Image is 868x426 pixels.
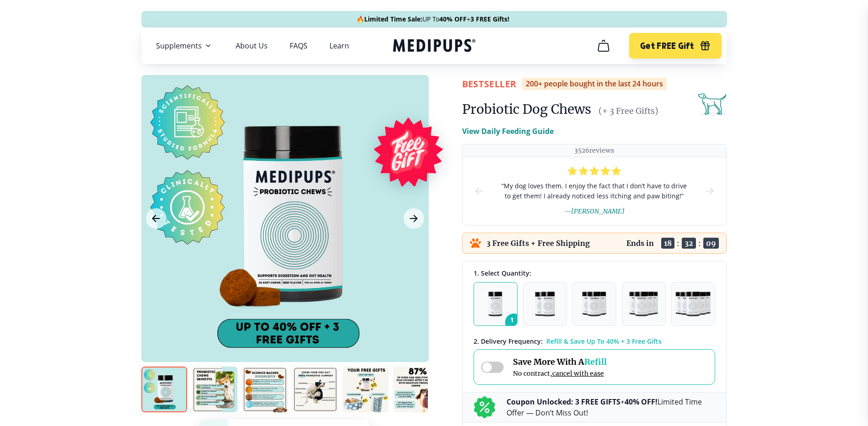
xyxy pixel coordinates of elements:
[290,41,307,50] a: FAQS
[474,337,543,346] span: 2 . Delivery Frequency:
[522,78,667,90] div: 200+ people bought in the last 24 hours
[141,367,187,412] img: Probiotic Dog Chews | Natural Dog Supplements
[552,369,604,378] span: cancel with ease
[486,239,590,248] p: 3 Free Gifts + Free Shipping
[146,208,167,229] button: Previous Image
[329,41,349,50] a: Learn
[462,126,554,137] p: View Daily Feeding Guide
[393,37,475,56] a: Medipups
[505,314,523,331] span: 1
[584,357,607,367] span: Refill
[156,40,214,51] button: Supplements
[703,238,719,249] span: 09
[640,41,694,51] span: Get FREE Gift
[704,157,715,225] button: next-slide
[192,367,237,412] img: Probiotic Dog Chews | Natural Dog Supplements
[682,238,696,249] span: 32
[236,41,268,50] a: About Us
[625,397,658,407] b: 40% OFF!
[156,41,202,50] span: Supplements
[677,239,679,248] span: :
[462,101,591,117] h1: Probiotic Dog Chews
[546,337,662,346] span: Refill & Save Up To 40% + 3 Free Gifts
[535,292,555,316] img: Pack of 2 - Natural Dog Supplements
[499,181,690,201] span: “ My dog loves them. I enjoy the fact that I don’t have to drive to get them! I already noticed l...
[393,367,439,412] img: Probiotic Dog Chews | Natural Dog Supplements
[593,35,615,57] button: cart
[626,239,654,248] p: Ends in
[474,282,518,326] button: 1
[462,78,517,90] span: BestSeller
[661,238,674,249] span: 18
[507,396,715,418] p: + Limited Time Offer — Don’t Miss Out!
[356,15,509,24] span: 🔥 UP To +
[474,157,485,225] button: prev-slide
[507,397,620,407] b: Coupon Unlocked: 3 FREE GIFTS
[582,292,607,316] img: Pack of 3 - Natural Dog Supplements
[574,146,614,155] p: 3526 reviews
[242,367,288,412] img: Probiotic Dog Chews | Natural Dog Supplements
[513,369,607,378] span: No contract,
[675,292,711,316] img: Pack of 5 - Natural Dog Supplements
[598,106,658,116] span: (+ 3 Free Gifts)
[292,367,338,412] img: Probiotic Dog Chews | Natural Dog Supplements
[564,207,625,215] span: — [PERSON_NAME]
[343,367,388,412] img: Probiotic Dog Chews | Natural Dog Supplements
[474,269,715,277] div: 1. Select Quantity:
[698,239,701,248] span: :
[629,33,721,59] button: Get FREE Gift
[404,208,424,229] button: Next Image
[629,292,658,316] img: Pack of 4 - Natural Dog Supplements
[513,357,607,367] span: Save More With A
[488,292,502,316] img: Pack of 1 - Natural Dog Supplements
